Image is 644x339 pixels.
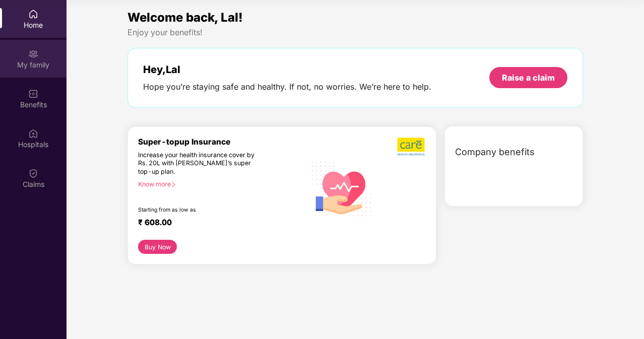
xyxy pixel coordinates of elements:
img: svg+xml;base64,PHN2ZyB4bWxucz0iaHR0cDovL3d3dy53My5vcmcvMjAwMC9zdmciIHhtbG5zOnhsaW5rPSJodHRwOi8vd3... [306,152,378,225]
div: Enjoy your benefits! [127,27,583,38]
span: right [171,182,176,187]
div: Increase your health insurance cover by Rs. 20L with [PERSON_NAME]’s super top-up plan. [138,151,263,176]
img: b5dec4f62d2307b9de63beb79f102df3.png [397,137,426,156]
div: ₹ 608.00 [138,218,296,230]
img: svg+xml;base64,PHN2ZyBpZD0iSG9tZSIgeG1sbnM9Imh0dHA6Ly93d3cudzMub3JnLzIwMDAvc3ZnIiB3aWR0aD0iMjAiIG... [28,9,38,19]
div: Hope you’re staying safe and healthy. If not, no worries. We’re here to help. [143,82,431,92]
div: Hey, Lal [143,63,431,76]
div: Starting from as low as [138,207,263,214]
img: svg+xml;base64,PHN2ZyBpZD0iQ2xhaW0iIHhtbG5zPSJodHRwOi8vd3d3LnczLm9yZy8yMDAwL3N2ZyIgd2lkdGg9IjIwIi... [28,168,38,178]
img: svg+xml;base64,PHN2ZyBpZD0iSG9zcGl0YWxzIiB4bWxucz0iaHR0cDovL3d3dy53My5vcmcvMjAwMC9zdmciIHdpZHRoPS... [28,128,38,139]
button: Buy Now [138,240,177,254]
div: Raise a claim [502,72,555,83]
span: Welcome back, Lal! [127,10,243,25]
img: svg+xml;base64,PHN2ZyBpZD0iQmVuZWZpdHMiIHhtbG5zPSJodHRwOi8vd3d3LnczLm9yZy8yMDAwL3N2ZyIgd2lkdGg9Ij... [28,89,38,99]
div: Super-topup Insurance [138,137,306,147]
span: Company benefits [455,145,535,159]
img: svg+xml;base64,PHN2ZyB3aWR0aD0iMjAiIGhlaWdodD0iMjAiIHZpZXdCb3g9IjAgMCAyMCAyMCIgZmlsbD0ibm9uZSIgeG... [28,49,38,59]
div: Know more [138,180,300,187]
